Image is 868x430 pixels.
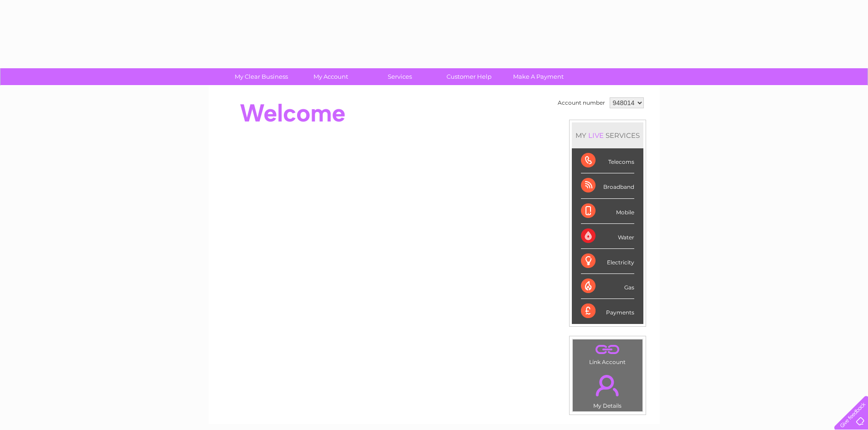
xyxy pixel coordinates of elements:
[581,173,634,198] div: Broadband
[362,68,437,85] a: Services
[572,122,643,148] div: MY SERVICES
[581,224,634,249] div: Water
[581,249,634,274] div: Electricity
[572,367,643,412] td: My Details
[224,68,299,85] a: My Clear Business
[575,342,640,358] a: .
[575,369,640,401] a: .
[501,68,576,85] a: Make A Payment
[581,274,634,299] div: Gas
[431,68,507,85] a: Customer Help
[572,339,643,368] td: Link Account
[581,299,634,324] div: Payments
[581,199,634,224] div: Mobile
[581,148,634,173] div: Telecoms
[586,131,606,140] div: LIVE
[293,68,368,85] a: My Account
[555,95,607,111] td: Account number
